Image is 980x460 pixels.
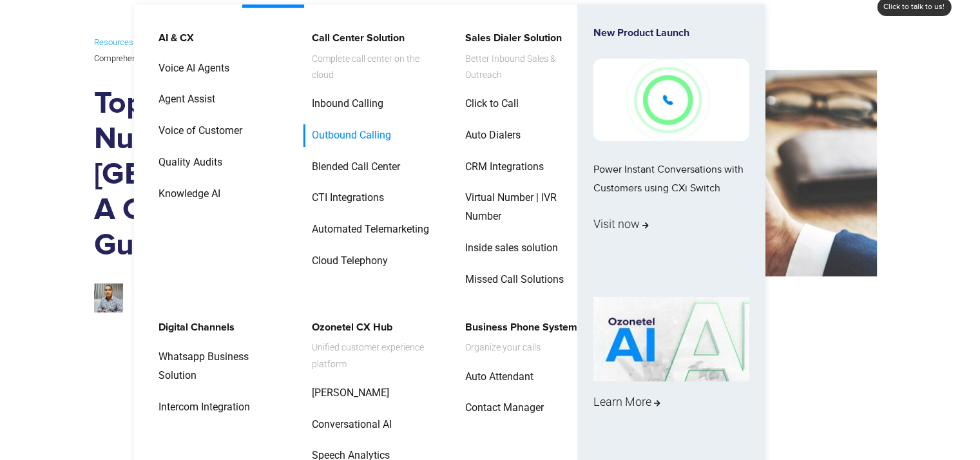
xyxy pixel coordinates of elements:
[593,59,749,141] img: New-Project-17.png
[303,316,441,374] a: Ozonetel CX HubUnified customer experience platform
[465,51,592,83] span: Better Inbound Sales & Outreach
[303,382,391,405] a: [PERSON_NAME]
[457,269,566,291] a: Missed Call Solutions
[94,35,133,50] a: Resources
[303,156,402,178] a: Blended Call Center
[457,237,560,260] a: Inside sales solution
[312,340,439,372] span: Unified customer experience platform
[149,27,195,50] a: AI & CX
[94,283,123,312] img: prashanth-kancherla_avatar-200x200.jpeg
[149,57,231,80] a: Voice AI Agents
[593,297,749,382] img: AI
[593,27,749,292] a: New Product LaunchPower Instant Conversations with Customers using CXi SwitchVisit now
[593,214,649,235] span: Visit now
[457,93,521,115] a: Click to Call
[149,346,287,387] a: Whatsapp Business Solution
[465,340,577,356] span: Organize your calls
[457,124,523,147] a: Auto Dialers
[149,316,236,339] a: Digital Channels
[94,34,376,62] li: Top Virtual Phone Number Providers in [GEOGRAPHIC_DATA]: A Comprehensive Guide
[303,187,386,209] a: CTI Integrations
[149,120,244,142] a: Voice of Customer
[303,93,385,115] a: Inbound Calling
[149,88,216,111] a: Agent Assist
[149,396,251,419] a: Intercom Integration
[303,414,394,436] a: Conversational AI
[457,187,594,228] a: Virtual Number | IVR Number
[457,366,535,388] a: Auto Attendant
[457,316,579,358] a: Business Phone SystemOrganize your calls
[303,250,390,273] a: Cloud Telephony
[94,86,425,264] h1: Top Virtual Phone Number Providers in [GEOGRAPHIC_DATA]: A Comprehensive Guide
[303,124,393,147] a: Outbound Calling
[457,156,546,178] a: CRM Integrations
[593,392,660,412] span: Learn More
[457,397,546,419] a: Contact Manager
[457,27,594,85] a: Sales Dialer SolutionBetter Inbound Sales & Outreach
[303,218,431,241] a: Automated Telemarketing
[303,27,441,85] a: Call Center SolutionComplete call center on the cloud
[149,183,222,206] a: Knowledge AI
[149,151,224,174] a: Quality Audits
[312,51,439,83] span: Complete call center on the cloud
